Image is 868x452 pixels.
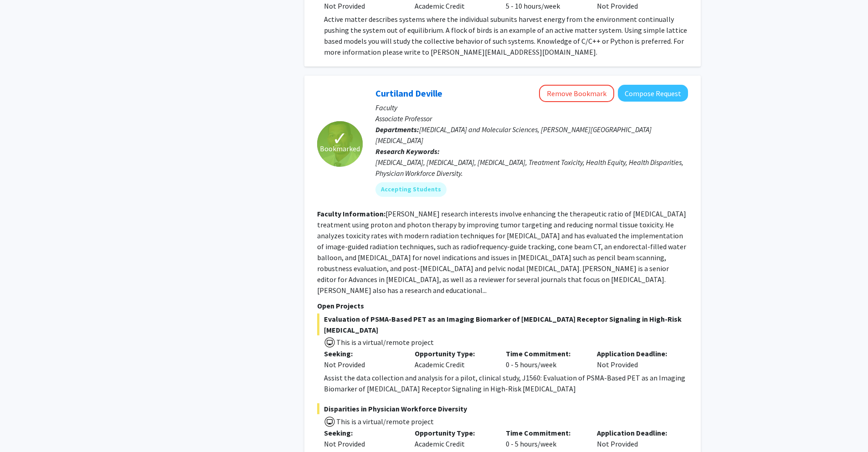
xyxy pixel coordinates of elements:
p: Time Commitment: [506,348,583,359]
p: Opportunity Type: [415,348,492,359]
div: Not Provided [324,438,401,449]
div: Assist the data collection and analysis for a pilot, clinical study, J1560: Evaluation of PSMA-Ba... [324,372,688,394]
iframe: Chat [7,411,39,445]
p: Application Deadline: [597,427,674,438]
p: Faculty [375,102,688,113]
p: Open Projects [317,300,688,311]
div: Academic Credit [408,348,499,370]
p: Time Commitment: [506,427,583,438]
fg-read-more: [PERSON_NAME] research interests involve enhancing the therapeutic ratio of [MEDICAL_DATA] treatm... [317,209,686,295]
div: Not Provided [590,348,681,370]
p: Seeking: [324,348,401,359]
div: Not Provided [324,0,401,11]
b: Faculty Information: [317,209,385,218]
div: Not Provided [590,427,681,449]
div: 0 - 5 hours/week [499,348,590,370]
a: Curtiland Deville [375,87,442,99]
span: ✓ [332,134,348,143]
p: Active matter describes systems where the individual subunits harvest energy from the environment... [324,14,688,57]
div: Academic Credit [408,427,499,449]
p: Associate Professor [375,113,688,124]
p: Seeking: [324,427,401,438]
p: Opportunity Type: [415,427,492,438]
b: Departments: [375,125,419,134]
span: [MEDICAL_DATA] and Molecular Sciences, [PERSON_NAME][GEOGRAPHIC_DATA][MEDICAL_DATA] [375,125,652,145]
div: [MEDICAL_DATA], [MEDICAL_DATA], [MEDICAL_DATA], Treatment Toxicity, Health Equity, Health Dispari... [375,157,688,179]
b: Research Keywords: [375,147,440,156]
span: This is a virtual/remote project [335,417,434,426]
button: Compose Request to Curtiland Deville [618,85,688,102]
mat-chip: Accepting Students [375,182,447,197]
span: Disparities in Physician Workforce Diversity [317,403,688,414]
span: Evaluation of PSMA-Based PET as an Imaging Biomarker of [MEDICAL_DATA] Receptor Signaling in High... [317,313,688,335]
div: Not Provided [324,359,401,370]
p: Application Deadline: [597,348,674,359]
span: This is a virtual/remote project [335,338,434,347]
button: Remove Bookmark [539,85,614,102]
div: 0 - 5 hours/week [499,427,590,449]
span: Bookmarked [320,143,360,154]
